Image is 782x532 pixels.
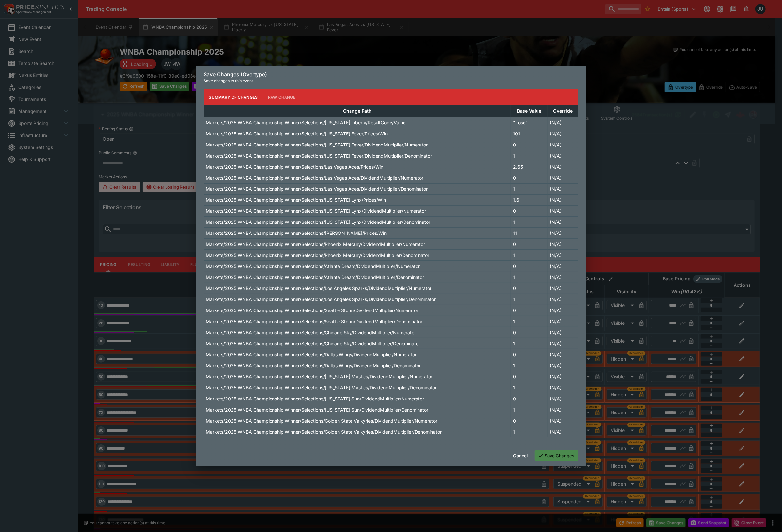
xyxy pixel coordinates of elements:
[206,263,420,270] p: Markets/2025 WNBA Championship Winner/Selections/Atlanta Dream/DividendMultiplier/Numerator
[511,228,548,239] td: 11
[206,395,424,402] p: Markets/2025 WNBA Championship Winner/Selections/[US_STATE] Sun/DividendMultiplier/Numerator
[206,230,387,236] p: Markets/2025 WNBA Championship Winner/Selections/[PERSON_NAME]/Prices/Win
[548,382,578,393] td: (N/A)
[548,338,578,349] td: (N/A)
[548,195,578,206] td: (N/A)
[511,195,548,206] td: 1.6
[511,105,548,117] th: Base Value
[511,382,548,393] td: 1
[204,89,263,105] button: Summary of Changes
[548,250,578,261] td: (N/A)
[511,150,548,161] td: 1
[206,417,438,424] p: Markets/2025 WNBA Championship Winner/Selections/Golden State Valkyries/DividendMultiplier/Numerator
[206,241,425,247] p: Markets/2025 WNBA Championship Winner/Selections/Phoenix Mercury/DividendMultiplier/Numerator
[548,228,578,239] td: (N/A)
[206,196,386,203] p: Markets/2025 WNBA Championship Winner/Selections/[US_STATE] Lynx/Prices/Win
[511,172,548,184] td: 0
[548,206,578,217] td: (N/A)
[548,415,578,426] td: (N/A)
[206,428,442,435] p: Markets/2025 WNBA Championship Winner/Selections/Golden State Valkyries/DividendMultiplier/Denomi...
[206,208,426,214] p: Markets/2025 WNBA Championship Winner/Selections/[US_STATE] Lynx/DividendMultiplier/Numerator
[548,139,578,150] td: (N/A)
[511,184,548,195] td: 1
[206,163,384,170] p: Markets/2025 WNBA Championship Winner/Selections/Las Vegas Aces/Prices/Win
[548,305,578,316] td: (N/A)
[511,338,548,349] td: 1
[548,128,578,139] td: (N/A)
[511,371,548,382] td: 0
[511,360,548,371] td: 1
[511,316,548,327] td: 1
[511,161,548,172] td: 2.65
[548,393,578,404] td: (N/A)
[548,117,578,128] td: (N/A)
[548,184,578,195] td: (N/A)
[511,349,548,360] td: 0
[511,393,548,404] td: 0
[511,404,548,415] td: 1
[511,426,548,437] td: 1
[206,362,421,369] p: Markets/2025 WNBA Championship Winner/Selections/Dallas Wings/DividendMultiplier/Denominator
[206,307,418,314] p: Markets/2025 WNBA Championship Winner/Selections/Seattle Storm/DividendMultiplier/Numerator
[511,217,548,228] td: 1
[206,384,437,391] p: Markets/2025 WNBA Championship Winner/Selections/[US_STATE] Mystics/DividendMultiplier/Denominator
[511,128,548,139] td: 101
[511,283,548,294] td: 0
[548,316,578,327] td: (N/A)
[548,272,578,283] td: (N/A)
[511,139,548,150] td: 0
[548,294,578,305] td: (N/A)
[511,206,548,217] td: 0
[548,371,578,382] td: (N/A)
[511,305,548,316] td: 0
[206,152,432,159] p: Markets/2025 WNBA Championship Winner/Selections/[US_STATE] Fever/DividendMultiplier/Denominator
[206,252,430,259] p: Markets/2025 WNBA Championship Winner/Selections/Phoenix Mercury/DividendMultiplier/Denominator
[206,185,428,192] p: Markets/2025 WNBA Championship Winner/Selections/Las Vegas Aces/DividendMultiplier/Denominator
[206,130,388,137] p: Markets/2025 WNBA Championship Winner/Selections/[US_STATE] Fever/Prices/Win
[548,217,578,228] td: (N/A)
[263,89,301,105] button: Raw Change
[548,239,578,250] td: (N/A)
[535,450,578,461] button: Save Changes
[511,261,548,272] td: 0
[206,340,420,347] p: Markets/2025 WNBA Championship Winner/Selections/Chicago Sky/DividendMultiplier/Denominator
[510,450,532,461] button: Cancel
[206,296,436,303] p: Markets/2025 WNBA Championship Winner/Selections/Los Angeles Sparks/DividendMultiplier/Denominator
[548,360,578,371] td: (N/A)
[548,161,578,172] td: (N/A)
[548,283,578,294] td: (N/A)
[204,78,578,84] p: Save changes to this event.
[206,351,417,358] p: Markets/2025 WNBA Championship Winner/Selections/Dallas Wings/DividendMultiplier/Numerator
[548,404,578,415] td: (N/A)
[511,239,548,250] td: 0
[206,285,432,292] p: Markets/2025 WNBA Championship Winner/Selections/Los Angeles Sparks/DividendMultiplier/Numerator
[511,327,548,338] td: 0
[206,141,428,148] p: Markets/2025 WNBA Championship Winner/Selections/[US_STATE] Fever/DividendMultiplier/Numerator
[548,150,578,161] td: (N/A)
[206,174,424,181] p: Markets/2025 WNBA Championship Winner/Selections/Las Vegas Aces/DividendMultiplier/Numerator
[206,318,423,325] p: Markets/2025 WNBA Championship Winner/Selections/Seattle Storm/DividendMultiplier/Denominator
[206,329,416,336] p: Markets/2025 WNBA Championship Winner/Selections/Chicago Sky/DividendMultiplier/Numerator
[548,327,578,338] td: (N/A)
[511,117,548,128] td: "Lose"
[548,105,578,117] th: Override
[204,105,511,117] th: Change Path
[548,261,578,272] td: (N/A)
[204,71,578,78] h6: Save Changes (Overtype)
[206,274,424,281] p: Markets/2025 WNBA Championship Winner/Selections/Atlanta Dream/DividendMultiplier/Denominator
[548,172,578,184] td: (N/A)
[511,415,548,426] td: 0
[206,373,433,380] p: Markets/2025 WNBA Championship Winner/Selections/[US_STATE] Mystics/DividendMultiplier/Numerator
[511,272,548,283] td: 1
[206,119,406,126] p: Markets/2025 WNBA Championship Winner/Selections/[US_STATE] Liberty/ResultCode/Value
[206,406,429,413] p: Markets/2025 WNBA Championship Winner/Selections/[US_STATE] Sun/DividendMultiplier/Denominator
[548,426,578,437] td: (N/A)
[548,349,578,360] td: (N/A)
[206,219,431,225] p: Markets/2025 WNBA Championship Winner/Selections/[US_STATE] Lynx/DividendMultiplier/Denominator
[511,250,548,261] td: 1
[511,294,548,305] td: 1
